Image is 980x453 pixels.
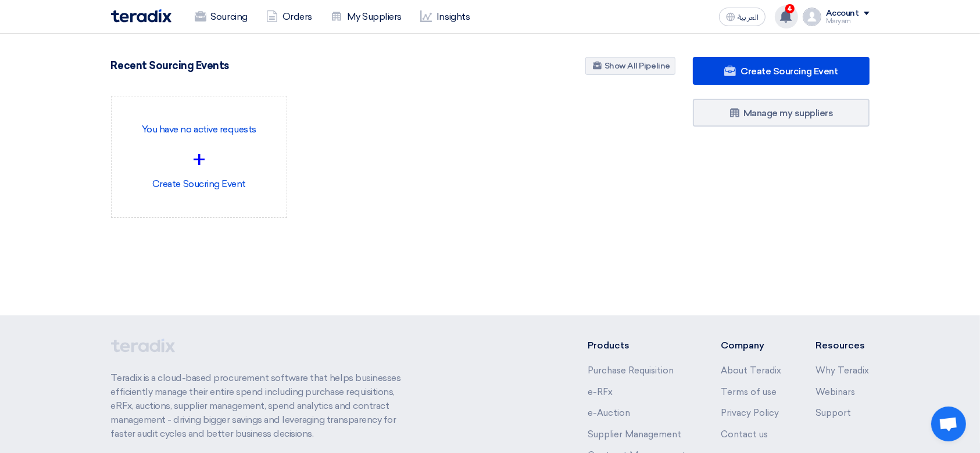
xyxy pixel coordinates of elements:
div: Open chat [931,407,966,441]
a: Contact us [721,429,768,440]
p: You have no active requests [121,123,278,136]
a: e-RFx [588,387,613,397]
button: العربية [719,8,766,26]
li: Company [721,339,781,353]
img: Teradix logo [111,9,171,23]
h4: Recent Sourcing Events [111,59,229,72]
div: Maryam [826,18,870,24]
span: 4 [785,4,795,13]
a: Purchase Requisition [588,365,674,376]
a: Manage my suppliers [693,99,870,127]
a: Why Teradix [816,365,870,376]
img: profile_test.png [803,8,821,26]
span: Create Sourcing Event [741,66,838,77]
li: Resources [816,339,870,353]
a: Insights [411,4,479,30]
a: Terms of use [721,387,777,397]
li: Products [588,339,686,353]
span: العربية [738,13,759,21]
p: Teradix is a cloud-based procurement software that helps businesses efficiently manage their enti... [111,371,414,441]
a: Support [816,408,852,418]
div: + [121,142,278,177]
a: Sourcing [185,4,257,30]
a: My Suppliers [321,4,411,30]
a: About Teradix [721,365,781,376]
a: Supplier Management [588,429,681,440]
a: Show All Pipeline [585,57,675,75]
a: Webinars [816,387,856,397]
a: Orders [257,4,321,30]
a: Privacy Policy [721,408,779,418]
a: e-Auction [588,408,630,418]
div: Account [826,9,859,19]
div: Create Soucring Event [121,106,278,208]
